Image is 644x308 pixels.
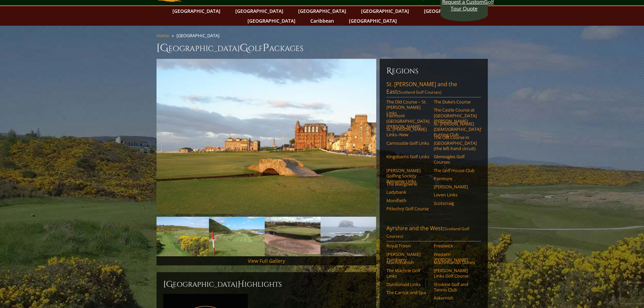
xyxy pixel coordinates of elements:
a: Leven Links [434,192,477,197]
a: The Old Course in [GEOGRAPHIC_DATA] (the left-hand circuit) [434,135,477,151]
a: Caribbean [307,16,337,26]
span: (Scotland Golf Courses) [386,226,469,239]
span: H [238,279,244,290]
a: Monifieth [386,198,429,203]
a: [PERSON_NAME] Turnberry [386,252,429,263]
span: (Scotland Golf Courses) [397,89,442,95]
h2: [GEOGRAPHIC_DATA] ighlights [163,279,369,290]
a: [PERSON_NAME] [434,184,477,189]
a: [PERSON_NAME] Links Golf Course [434,268,477,279]
a: Ayrshire and the West(Scotland Golf Courses) [386,224,481,241]
a: Ladybank [386,189,429,195]
a: Home [157,32,169,39]
a: Dundonald Links [386,282,429,287]
a: St. [PERSON_NAME] Links–New [386,126,429,138]
a: [PERSON_NAME] Golfing Society Balcomie Links [386,168,429,184]
li: [GEOGRAPHIC_DATA] [176,32,222,39]
a: Machrihanish [386,260,429,265]
h6: Regions [386,66,481,76]
a: Shiskine Golf and Tennis Club [434,282,477,293]
a: [GEOGRAPHIC_DATA] [232,6,287,16]
a: The Golf House Club [434,168,477,173]
a: The Castle Course at [GEOGRAPHIC_DATA][PERSON_NAME] [434,107,477,124]
a: View Full Gallery [248,258,285,264]
a: Scotscraig [434,200,477,206]
a: Panmure [434,176,477,181]
a: [GEOGRAPHIC_DATA] [244,16,299,26]
a: Royal Troon [386,243,429,248]
span: G [240,41,248,55]
a: [GEOGRAPHIC_DATA] [169,6,224,16]
a: The Old Course – St. [PERSON_NAME] Links [386,99,429,116]
a: [GEOGRAPHIC_DATA] [345,16,400,26]
a: [GEOGRAPHIC_DATA] [295,6,350,16]
a: Machrihanish Dunes [434,260,477,265]
a: The Machrie Golf Links [386,268,429,279]
a: Gleneagles Golf Courses [434,154,477,165]
a: Pitlochry Golf Course [386,206,429,211]
a: Prestwick [434,243,477,248]
a: Fairmont [GEOGRAPHIC_DATA][PERSON_NAME] [386,113,429,129]
a: St. [PERSON_NAME] and the East(Scotland Golf Courses) [386,80,481,97]
a: Western [PERSON_NAME] [434,252,477,263]
a: St. [PERSON_NAME] [DEMOGRAPHIC_DATA]’ Putting Club [434,121,477,138]
a: Askernish [434,295,477,301]
span: P [263,41,269,55]
a: The Blairgowrie [386,181,429,187]
a: The Carrick and Spa [386,290,429,295]
a: Kingsbarns Golf Links [386,154,429,159]
h1: [GEOGRAPHIC_DATA] olf ackages [157,41,488,55]
a: Carnoustie Golf Links [386,140,429,146]
a: [GEOGRAPHIC_DATA] [358,6,412,16]
a: The Duke’s Course [434,99,477,104]
a: [GEOGRAPHIC_DATA] [421,6,475,16]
